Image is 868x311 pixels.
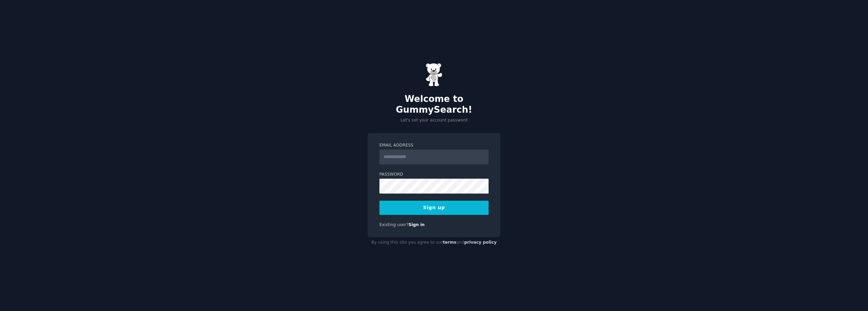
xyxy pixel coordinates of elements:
a: privacy policy [464,240,497,245]
button: Sign up [379,201,489,215]
div: By using this site you agree to our and [368,237,500,248]
label: Password [379,172,489,178]
a: terms [443,240,456,245]
h2: Welcome to GummySearch! [368,94,500,115]
a: Sign in [409,222,425,227]
span: Existing user? [379,222,409,227]
p: Let's set your account password [368,117,500,124]
label: Email Address [379,142,489,149]
img: Gummy Bear [426,63,442,87]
